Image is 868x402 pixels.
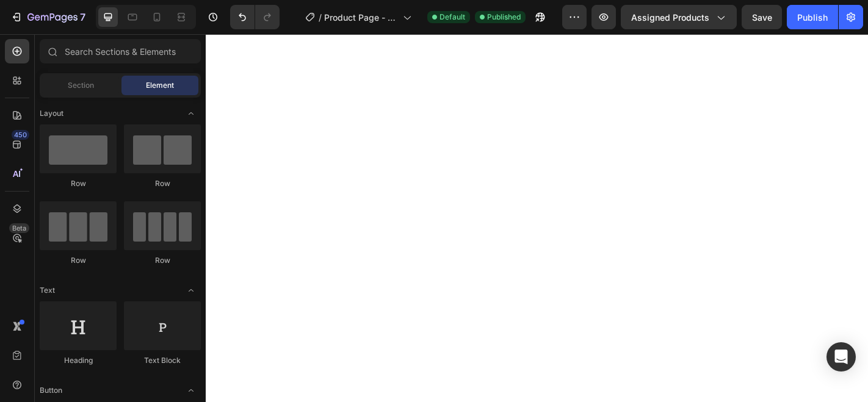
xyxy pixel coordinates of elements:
[40,255,117,266] div: Row
[487,12,521,23] span: Published
[9,223,29,233] div: Beta
[181,281,201,300] span: Toggle open
[230,5,280,29] div: Undo/Redo
[181,381,201,400] span: Toggle open
[439,12,465,23] span: Default
[742,5,782,29] button: Save
[40,39,201,63] input: Search Sections & Elements
[124,178,201,189] div: Row
[124,255,201,266] div: Row
[5,5,91,29] button: 7
[621,5,737,29] button: Assigned Products
[124,355,201,366] div: Text Block
[40,108,63,119] span: Layout
[752,12,772,23] span: Save
[206,34,868,402] iframe: Design area
[80,10,85,24] p: 7
[40,178,117,189] div: Row
[181,104,201,123] span: Toggle open
[40,285,55,296] span: Text
[40,355,117,366] div: Heading
[324,11,398,24] span: Product Page - [DATE] 11:09:44
[68,80,94,91] span: Section
[146,80,174,91] span: Element
[787,5,838,29] button: Publish
[319,11,322,24] span: /
[12,130,29,140] div: 450
[826,342,856,371] div: Open Intercom Messenger
[631,11,709,24] span: Assigned Products
[797,11,828,24] div: Publish
[40,385,62,396] span: Button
